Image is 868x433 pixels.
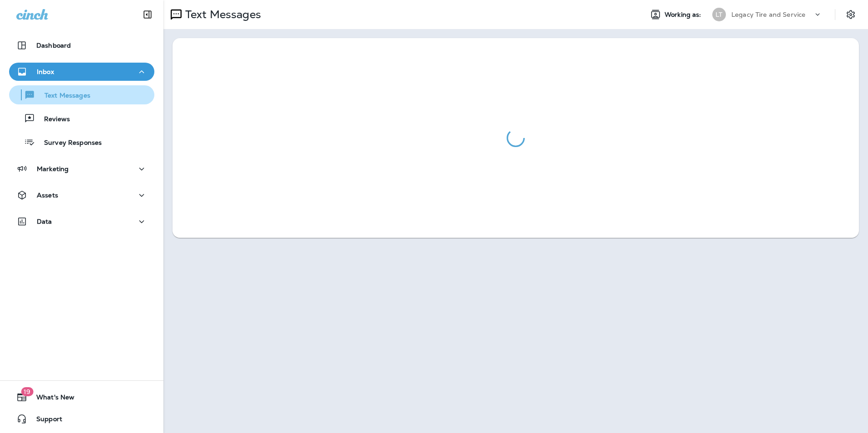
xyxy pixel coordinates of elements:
[712,8,726,21] div: LT
[27,394,74,404] span: What's New
[37,165,69,172] p: Marketing
[37,192,58,199] p: Assets
[21,387,33,396] span: 19
[9,388,154,406] button: 19What's New
[9,36,154,54] button: Dashboard
[731,11,805,18] p: Legacy Tire and Service
[9,410,154,428] button: Support
[135,5,160,24] button: Collapse Sidebar
[9,212,154,231] button: Data
[9,133,154,152] button: Survey Responses
[37,218,52,225] p: Data
[35,115,70,124] p: Reviews
[35,139,102,148] p: Survey Responses
[182,8,261,21] p: Text Messages
[9,160,154,178] button: Marketing
[665,11,703,19] span: Working as:
[9,109,154,128] button: Reviews
[35,92,90,100] p: Text Messages
[843,6,859,23] button: Settings
[9,63,154,81] button: Inbox
[27,415,62,426] span: Support
[9,186,154,204] button: Assets
[36,42,71,49] p: Dashboard
[37,68,54,75] p: Inbox
[9,85,154,104] button: Text Messages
